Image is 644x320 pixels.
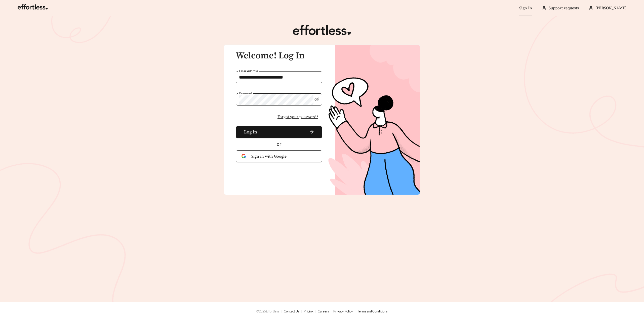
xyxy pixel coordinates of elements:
span: Sign in with Google [251,153,316,159]
a: Contact Us [284,309,299,313]
img: Google Authentication [242,154,247,159]
span: [PERSON_NAME] [595,6,626,11]
span: arrow-right [259,129,314,135]
button: Forgot your password? [273,112,322,122]
button: Sign in with Google [236,150,322,162]
button: Log Inarrow-right [236,126,322,138]
a: Privacy Policy [333,309,353,313]
h3: Welcome! Log In [236,51,322,61]
a: Support requests [549,6,579,11]
span: © 2025 Effortless [256,309,279,313]
span: eye-invisible [314,97,319,102]
a: Sign In [519,6,532,11]
div: or [236,140,322,148]
a: Careers [318,309,329,313]
a: Pricing [304,309,313,313]
span: Forgot your password? [277,114,318,120]
span: Log In [244,129,257,135]
a: Terms and Conditions [357,309,388,313]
